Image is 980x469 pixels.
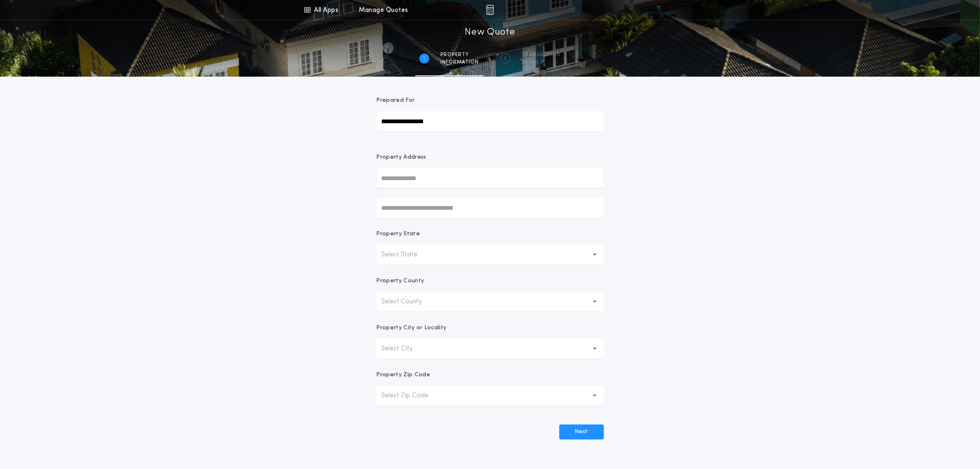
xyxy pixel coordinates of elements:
h2: 1 [424,55,425,62]
p: Property Address [377,153,604,162]
button: Select County [377,292,604,312]
p: Select State [382,250,431,260]
h1: New Quote [465,26,515,39]
p: Property State [377,230,420,238]
span: details [522,59,561,66]
button: Select Zip Code [377,386,604,406]
p: Select City [382,344,426,354]
img: img [486,5,494,15]
img: vs-icon [644,6,675,14]
h2: 2 [504,55,507,62]
p: Select Zip Code [382,391,442,401]
button: Next [559,424,604,439]
p: Select County [382,297,435,307]
span: information [441,59,479,66]
p: Prepared For [377,96,415,105]
span: Property [441,52,479,58]
p: Property Zip Code [377,371,430,379]
input: Prepared For [377,111,604,131]
p: Property City or Locality [377,324,447,332]
button: Select City [377,339,604,359]
span: Transaction [522,52,561,58]
button: Select State [377,245,604,265]
p: Property County [377,277,424,285]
